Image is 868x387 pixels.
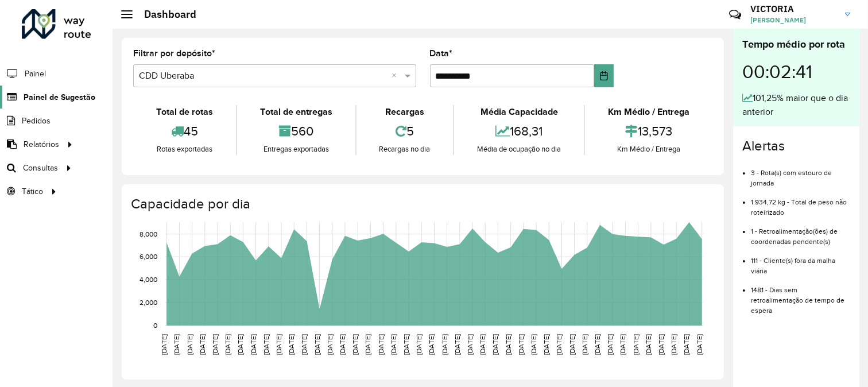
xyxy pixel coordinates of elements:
text: [DATE] [313,334,321,355]
text: [DATE] [160,334,168,355]
text: [DATE] [556,334,563,355]
text: [DATE] [275,334,282,355]
text: [DATE] [492,334,499,355]
div: Média Capacidade [457,105,581,119]
label: Filtrar por depósito [133,47,215,60]
span: Clear all [392,69,402,83]
div: 560 [240,119,352,144]
div: Entregas exportadas [240,144,352,155]
div: 45 [136,119,233,144]
text: [DATE] [657,334,665,355]
text: [DATE] [390,334,397,355]
div: Tempo médio por rota [742,37,850,52]
text: [DATE] [632,334,640,355]
div: Recargas [359,105,451,119]
text: [DATE] [288,334,295,355]
text: 2,000 [139,299,157,306]
label: Data [430,47,453,60]
text: [DATE] [683,334,691,355]
text: [DATE] [530,334,537,355]
text: [DATE] [581,334,588,355]
text: [DATE] [402,334,410,355]
li: 111 - Cliente(s) fora da malha viária [751,247,850,276]
div: Km Médio / Entrega [588,144,710,155]
text: [DATE] [300,334,308,355]
text: [DATE] [224,334,231,355]
text: [DATE] [670,334,677,355]
text: [DATE] [441,334,448,355]
text: [DATE] [466,334,474,355]
text: [DATE] [594,334,601,355]
h2: Dashboard [133,8,196,21]
text: [DATE] [186,334,193,355]
text: [DATE] [542,334,550,355]
text: [DATE] [377,334,385,355]
div: Média de ocupação no dia [457,144,581,155]
text: [DATE] [211,334,219,355]
text: [DATE] [454,334,461,355]
text: 0 [153,322,157,329]
button: Choose Date [594,64,614,87]
text: [DATE] [428,334,436,355]
li: 3 - Rota(s) com estouro de jornada [751,159,850,188]
div: 00:02:41 [742,52,850,91]
div: Km Médio / Entrega [588,105,710,119]
h3: VICTORIA [750,3,836,14]
text: [DATE] [505,334,512,355]
span: Tático [22,185,43,198]
span: Pedidos [22,115,51,127]
span: Consultas [23,162,58,174]
span: Painel de Sugestão [24,91,95,103]
text: 8,000 [139,230,157,238]
text: [DATE] [351,334,359,355]
text: [DATE] [364,334,371,355]
a: Contato Rápido [723,2,747,27]
div: Rotas exportadas [136,144,233,155]
text: [DATE] [326,334,334,355]
text: 4,000 [139,276,157,284]
h4: Capacidade por dia [131,196,712,212]
div: Total de rotas [136,105,233,119]
span: Painel [25,68,46,80]
text: [DATE] [237,334,244,355]
text: [DATE] [339,334,346,355]
text: [DATE] [250,334,257,355]
text: [DATE] [696,334,703,355]
div: Recargas no dia [359,144,451,155]
text: [DATE] [262,334,270,355]
div: 168,31 [457,119,581,144]
div: 101,25% maior que o dia anterior [742,91,850,119]
text: 6,000 [139,253,157,261]
h4: Alertas [742,138,850,154]
span: Relatórios [24,138,59,150]
div: 13,573 [588,119,710,144]
text: [DATE] [199,334,206,355]
text: [DATE] [415,334,423,355]
text: [DATE] [517,334,525,355]
text: [DATE] [645,334,652,355]
text: [DATE] [173,334,180,355]
div: Total de entregas [240,105,352,119]
text: [DATE] [479,334,486,355]
text: [DATE] [606,334,614,355]
li: 1481 - Dias sem retroalimentação de tempo de espera [751,276,850,316]
span: [PERSON_NAME] [750,15,836,25]
div: 5 [359,119,451,144]
li: 1.934,72 kg - Total de peso não roteirizado [751,188,850,218]
li: 1 - Retroalimentação(ões) de coordenadas pendente(s) [751,218,850,247]
text: [DATE] [619,334,627,355]
text: [DATE] [568,334,576,355]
